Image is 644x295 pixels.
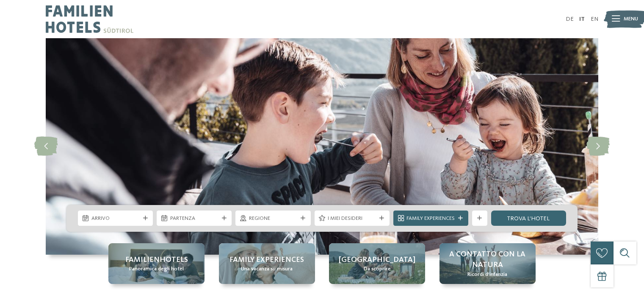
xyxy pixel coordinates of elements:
span: Family Experiences [406,215,455,222]
a: EN [591,16,598,22]
span: Ricordi d’infanzia [467,271,507,278]
a: Family hotel in Trentino Alto Adige: la vacanza ideale per grandi e piccini [GEOGRAPHIC_DATA] Da ... [329,243,425,284]
span: I miei desideri [328,215,376,222]
a: IT [579,16,585,22]
span: A contatto con la natura [447,249,528,270]
span: [GEOGRAPHIC_DATA] [339,255,415,265]
a: Family hotel in Trentino Alto Adige: la vacanza ideale per grandi e piccini A contatto con la nat... [439,243,536,284]
span: Partenza [170,215,218,222]
span: Menu [624,15,638,23]
span: Una vacanza su misura [241,265,293,273]
span: Regione [249,215,297,222]
span: Family experiences [229,255,304,265]
span: Arrivo [91,215,140,222]
span: Da scoprire [364,265,391,273]
a: trova l’hotel [491,211,566,226]
img: Family hotel in Trentino Alto Adige: la vacanza ideale per grandi e piccini [46,38,598,255]
a: DE [566,16,574,22]
span: Familienhotels [125,255,188,265]
a: Family hotel in Trentino Alto Adige: la vacanza ideale per grandi e piccini Family experiences Un... [219,243,315,284]
a: Family hotel in Trentino Alto Adige: la vacanza ideale per grandi e piccini Familienhotels Panora... [108,243,205,284]
span: Panoramica degli hotel [129,265,184,273]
